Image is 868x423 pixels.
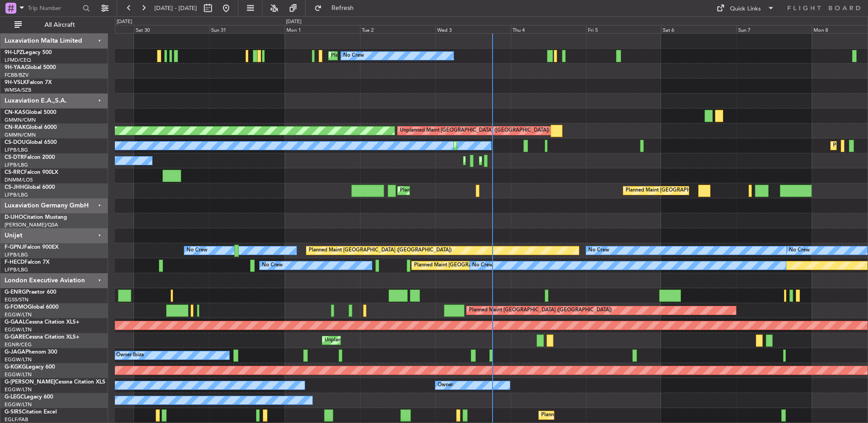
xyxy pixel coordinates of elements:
a: EGGW/LTN [5,401,32,408]
div: Sat 6 [661,25,736,33]
span: G-KGKG [5,364,26,370]
a: 9H-YAAGlobal 5000 [5,65,56,70]
a: G-SIRSCitation Excel [5,409,57,415]
button: Refresh [310,1,365,15]
a: CS-DTRFalcon 2000 [5,155,55,160]
div: Wed 3 [435,25,511,33]
div: Planned Maint [GEOGRAPHIC_DATA] ([GEOGRAPHIC_DATA]) [414,259,557,272]
div: Mon 1 [285,25,360,33]
div: [DATE] [286,18,301,26]
a: LFPB/LBG [5,147,28,153]
div: Unplanned Maint [GEOGRAPHIC_DATA] ([GEOGRAPHIC_DATA]) [400,124,549,138]
a: G-ENRGPraetor 600 [5,290,56,295]
a: [PERSON_NAME]/QSA [5,221,58,228]
div: Owner Ibiza [116,349,144,362]
div: Quick Links [730,5,761,14]
a: G-GAALCessna Citation XLS+ [5,320,79,325]
div: Sat 30 [134,25,209,33]
span: Refresh [324,5,362,11]
div: No Crew [343,49,364,63]
div: No Crew [187,244,207,257]
a: CN-RAKGlobal 6000 [5,125,57,130]
div: Planned Maint [GEOGRAPHIC_DATA] ([GEOGRAPHIC_DATA]) [626,184,769,197]
span: 9H-VSLK [5,80,27,85]
div: Thu 4 [511,25,586,33]
a: CS-RRCFalcon 900LX [5,170,58,175]
div: Planned Maint [GEOGRAPHIC_DATA] ([GEOGRAPHIC_DATA]) [469,304,612,317]
span: CS-DOU [5,140,26,145]
a: DNMM/LOS [5,177,33,183]
a: G-FOMOGlobal 6000 [5,305,59,310]
div: No Crew [472,259,493,272]
div: No Crew [262,259,283,272]
a: EGGW/LTN [5,356,32,363]
a: G-[PERSON_NAME]Cessna Citation XLS [5,379,105,385]
a: FCBB/BZV [5,72,29,79]
div: [DATE] [117,18,132,26]
span: G-GAAL [5,320,25,325]
span: G-FOMO [5,305,28,310]
a: EGLF/FAB [5,416,28,423]
span: 9H-YAA [5,65,25,70]
span: G-LEGC [5,394,24,400]
a: EGGW/LTN [5,326,32,333]
a: EGSS/STN [5,296,29,303]
a: EGNR/CEG [5,341,32,348]
span: G-JAGA [5,349,25,355]
button: Quick Links [712,1,779,15]
div: Owner [438,379,453,392]
a: GMMN/CMN [5,117,36,123]
a: GMMN/CMN [5,132,36,138]
a: LFPB/LBG [5,251,28,258]
div: Planned Maint [GEOGRAPHIC_DATA] ([GEOGRAPHIC_DATA]) [541,408,684,422]
a: G-KGKGLegacy 600 [5,364,55,370]
span: F-HECD [5,260,25,265]
span: D-IJHO [5,215,23,220]
span: CN-KAS [5,110,25,115]
a: G-LEGCLegacy 600 [5,394,53,400]
a: 9H-VSLKFalcon 7X [5,80,52,85]
span: CS-DTR [5,155,24,160]
a: WMSA/SZB [5,87,31,93]
a: CS-DOUGlobal 6500 [5,140,57,145]
span: G-ENRG [5,290,26,295]
div: Tue 2 [360,25,435,33]
span: All Aircraft [24,22,96,28]
a: F-HECDFalcon 7X [5,260,49,265]
a: EGGW/LTN [5,311,32,318]
span: 9H-LPZ [5,50,23,55]
a: LFPB/LBG [5,162,28,168]
span: CN-RAK [5,125,26,130]
button: All Aircraft [10,18,99,32]
input: Trip Number [28,1,80,15]
a: LFMD/CEQ [5,57,31,64]
div: Planned Maint [GEOGRAPHIC_DATA] ([GEOGRAPHIC_DATA]) [309,244,452,257]
div: Sun 7 [736,25,812,33]
span: G-SIRS [5,409,22,415]
a: F-GPNJFalcon 900EX [5,245,59,250]
a: LFPB/LBG [5,192,28,198]
div: Planned Maint [GEOGRAPHIC_DATA] ([GEOGRAPHIC_DATA]) [456,139,599,152]
a: CS-JHHGlobal 6000 [5,185,55,190]
div: Sun 31 [209,25,285,33]
div: Planned Maint Nice ([GEOGRAPHIC_DATA]) [331,49,432,63]
div: No Crew [588,244,609,257]
span: G-[PERSON_NAME] [5,379,55,385]
span: G-GARE [5,334,25,340]
a: CN-KASGlobal 5000 [5,110,56,115]
div: Unplanned Maint [PERSON_NAME] [325,334,407,347]
div: Fri 5 [586,25,661,33]
span: F-GPNJ [5,245,24,250]
div: Planned Maint [GEOGRAPHIC_DATA] ([GEOGRAPHIC_DATA]) [400,184,543,197]
span: CS-JHH [5,185,24,190]
div: Planned Maint [GEOGRAPHIC_DATA] (Ataturk) [482,154,590,167]
a: LFPB/LBG [5,266,28,273]
a: D-IJHOCitation Mustang [5,215,67,220]
a: 9H-LPZLegacy 500 [5,50,52,55]
span: [DATE] - [DATE] [154,4,197,12]
a: EGGW/LTN [5,371,32,378]
div: No Crew [789,244,810,257]
a: G-JAGAPhenom 300 [5,349,57,355]
span: CS-RRC [5,170,24,175]
a: G-GARECessna Citation XLS+ [5,334,79,340]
